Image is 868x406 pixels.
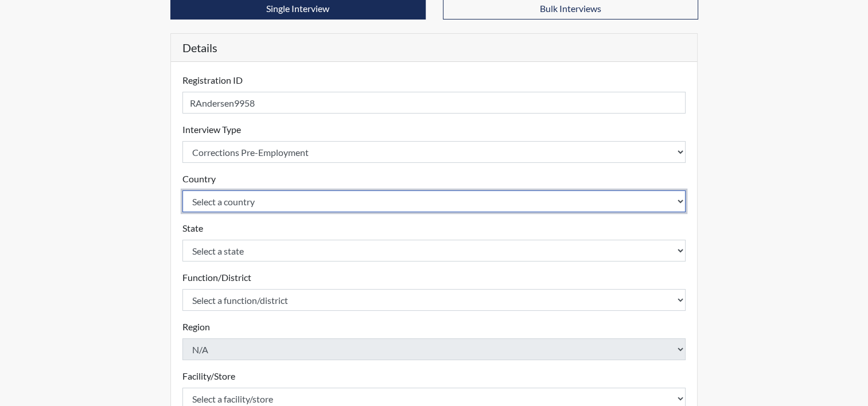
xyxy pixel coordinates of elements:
[182,123,241,136] label: Interview Type
[182,271,251,284] label: Function/District
[182,320,210,334] label: Region
[182,73,243,87] label: Registration ID
[171,34,698,62] h5: Details
[182,369,235,383] label: Facility/Store
[182,92,686,114] input: Insert a Registration ID, which needs to be a unique alphanumeric value for each interviewee
[182,172,216,186] label: Country
[182,221,203,235] label: State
